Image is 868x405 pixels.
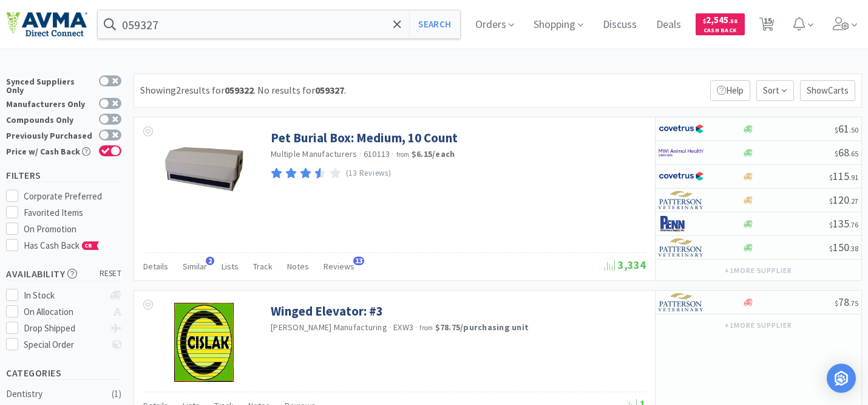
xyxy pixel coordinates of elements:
strong: $78.75 / purchasing unit [435,322,529,333]
div: Corporate Preferred [24,189,122,204]
span: $ [835,149,838,158]
span: . 27 [849,196,858,206]
span: 3,334 [605,258,646,272]
span: 78 [835,295,858,309]
span: $ [835,125,838,134]
span: 150 [829,240,858,254]
div: Special Order [24,337,104,352]
img: f5e969b455434c6296c6d81ef179fa71_3.png [659,191,704,209]
div: Synced Suppliers Only [6,75,93,94]
img: b30a53890ff74aacb8385243977a09fd_110579.jpeg [174,303,234,382]
span: from [419,324,433,332]
span: · [359,148,362,159]
span: from [396,150,410,159]
strong: 059327 [315,84,344,96]
span: . 58 [728,17,737,25]
img: 3fbf6b2ea66b41cbb9b0dc6d12a221fb_31818.jpeg [164,130,243,209]
strong: $6.15 / each [412,148,455,159]
div: Compounds Only [6,114,93,124]
a: Winged Elevator: #3 [271,303,383,319]
span: Has Cash Back [24,240,100,251]
span: . 65 [849,149,858,158]
img: 77fca1acd8b6420a9015268ca798ef17_1.png [659,167,704,185]
a: [PERSON_NAME] Manufacturing [271,322,387,333]
a: Discuss [598,19,642,30]
div: On Promotion [24,222,122,237]
a: Multiple Manufacturers [271,148,358,159]
a: Pet Burial Box: Medium, 10 Count [271,130,458,146]
span: $ [829,196,833,206]
span: 115 [829,169,858,183]
span: . 38 [849,244,858,253]
button: +1more supplier [719,262,798,279]
p: (13 Reviews) [346,167,392,180]
img: f5e969b455434c6296c6d81ef179fa71_3.png [659,238,704,257]
span: 610113 [364,148,390,159]
span: . 50 [849,125,858,134]
h5: Availability [6,267,121,281]
span: 2 [206,257,214,265]
div: On Allocation [24,305,104,319]
span: Track [253,261,273,272]
span: · [389,322,392,333]
h5: Categories [6,366,121,380]
a: 15 [754,21,779,32]
img: f5e969b455434c6296c6d81ef179fa71_3.png [659,293,704,311]
button: +1more supplier [719,317,798,334]
span: CB [83,242,95,249]
strong: 059322 [225,84,254,96]
span: . 91 [849,173,858,182]
span: $ [829,220,833,229]
div: ( 1 ) [112,387,121,401]
img: e4e33dab9f054f5782a47901c742baa9_102.png [6,12,87,37]
div: Price w/ Cash Back [6,145,93,156]
span: 68 [835,145,858,159]
span: 61 [835,122,858,136]
span: Similar [183,261,207,272]
span: 135 [829,216,858,230]
p: Show Carts [800,80,855,101]
span: EXW3 [393,322,413,333]
span: reset [100,268,122,280]
span: $ [829,244,833,253]
span: 13 [353,257,364,265]
div: Dentistry [6,387,104,401]
img: f6b2451649754179b5b4e0c70c3f7cb0_2.png [659,144,704,162]
div: Previously Purchased [6,130,93,140]
span: 120 [829,193,858,207]
span: Showing 2 results for . No results for . [140,84,346,96]
span: Notes [287,261,309,272]
p: Help [710,80,750,101]
span: · [415,322,418,333]
div: Favorited Items [24,206,122,220]
span: Reviews [324,261,354,272]
div: In Stock [24,288,104,303]
span: · [392,148,394,159]
span: Cash Back [703,27,737,35]
a: Deals [651,19,686,30]
span: Lists [222,261,239,272]
span: Details [143,261,168,272]
span: Sort [756,80,794,101]
div: Open Intercom Messenger [827,364,856,393]
img: 77fca1acd8b6420a9015268ca798ef17_1.png [659,120,704,138]
img: e1133ece90fa4a959c5ae41b0808c578_9.png [659,215,704,233]
div: Manufacturers Only [6,98,93,108]
span: $ [703,17,706,25]
a: $2,545.58Cash Back [696,8,745,41]
span: $ [829,173,833,182]
h5: Filters [6,168,121,182]
span: . 75 [849,299,858,308]
div: Drop Shipped [24,321,104,336]
span: . 76 [849,220,858,229]
button: Search [409,10,459,38]
span: 2,545 [703,14,737,26]
input: Search by item, sku, manufacturer, ingredient, size... [98,10,460,38]
span: $ [835,299,838,308]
